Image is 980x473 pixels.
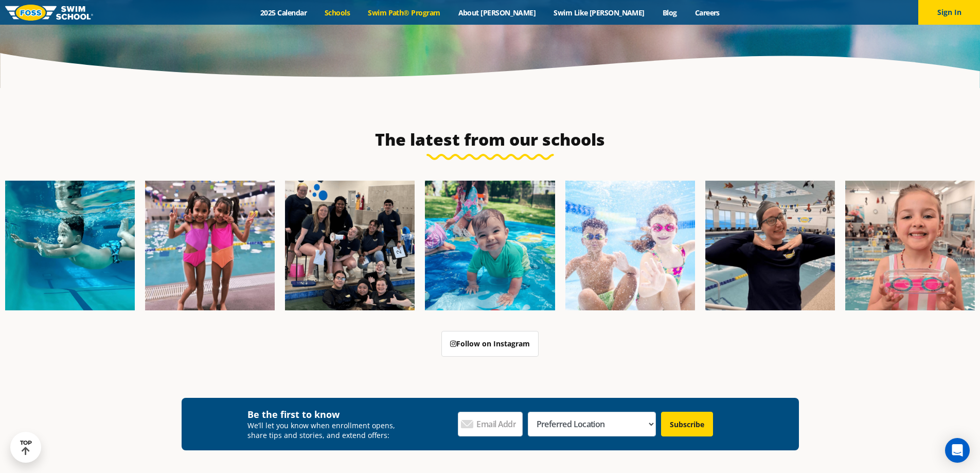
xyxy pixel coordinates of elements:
[20,440,32,456] div: TOP
[359,8,449,17] a: Swim Path® Program
[545,8,654,17] a: Swim Like [PERSON_NAME]
[845,181,975,310] img: Fa25-Website-Images-14-600x600.jpg
[247,408,402,421] h4: Be the first to know
[705,181,835,310] img: Fa25-Website-Images-9-600x600.jpg
[316,8,359,17] a: Schools
[247,421,402,440] p: We’ll let you know when enrollment opens, share tips and stories, and extend offers:
[145,181,275,310] img: Fa25-Website-Images-8-600x600.jpg
[945,438,970,463] div: Open Intercom Messenger
[661,412,713,436] input: Subscribe
[425,181,555,310] img: Fa25-Website-Images-600x600.png
[252,8,316,17] a: 2025 Calendar
[458,412,523,436] input: Email Address
[449,8,545,17] a: About [PERSON_NAME]
[441,331,539,357] a: Follow on Instagram
[5,5,93,21] img: FOSS Swim School Logo
[565,181,695,310] img: FCC_FOSS_GeneralShoot_May_FallCampaign_lowres-9556-600x600.jpg
[5,181,135,310] img: Fa25-Website-Images-1-600x600.png
[686,8,728,17] a: Careers
[285,181,415,310] img: Fa25-Website-Images-2-600x600.png
[653,8,686,17] a: Blog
